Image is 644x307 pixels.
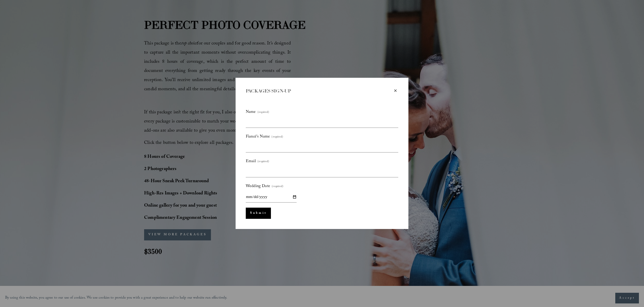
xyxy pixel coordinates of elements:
span: (required) [257,159,269,165]
span: (required) [271,134,283,140]
span: (required) [272,184,283,190]
span: (required) [257,110,269,115]
span: Fiancé's Name [246,133,270,141]
span: Name [246,108,256,116]
button: Submit [246,208,271,219]
span: Email [246,158,256,165]
span: Wedding Date [246,182,270,190]
div: PACKAGES SIGN-UP [246,88,393,94]
div: Close [393,88,398,94]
